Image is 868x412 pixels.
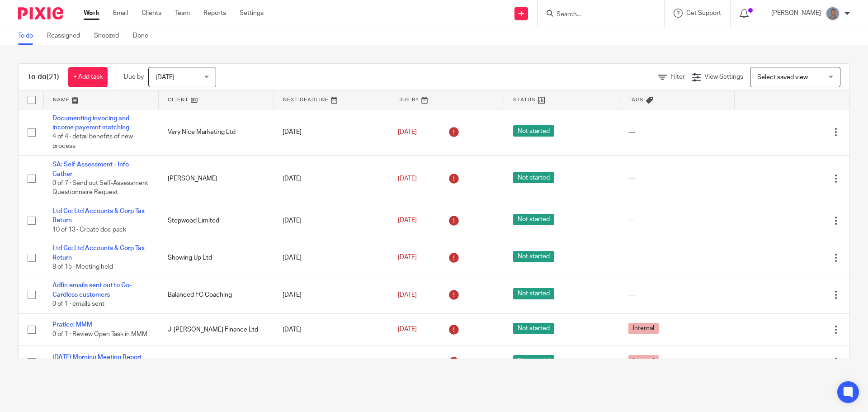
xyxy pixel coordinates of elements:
[94,27,126,45] a: Snoozed
[771,9,821,18] p: [PERSON_NAME]
[513,214,554,225] span: Not started
[274,276,389,313] td: [DATE]
[203,9,226,18] a: Reports
[398,129,417,135] span: [DATE]
[274,109,389,156] td: [DATE]
[52,161,129,177] a: SA: Self-Assessment - Info Gather
[628,290,726,299] div: ---
[704,74,743,80] span: View Settings
[28,72,59,82] h1: To do
[133,27,155,45] a: Done
[52,354,142,360] a: [DATE] Morning Meeting Report
[628,128,726,137] div: ---
[513,251,554,262] span: Not started
[52,245,145,260] a: Ltd Co: Ltd Accounts & Corp Tax Return
[398,217,417,223] span: [DATE]
[18,7,63,19] img: Pixie
[240,9,264,18] a: Settings
[628,253,726,262] div: ---
[513,172,554,183] span: Not started
[159,313,274,346] td: J-[PERSON_NAME] Finance Ltd
[159,109,274,156] td: Very Nice Marketing Ltd
[52,227,126,233] span: 10 of 13 · Create doc pack
[757,74,808,81] span: Select saved view
[628,174,726,183] div: ---
[159,156,274,202] td: [PERSON_NAME]
[142,9,161,18] a: Clients
[159,239,274,276] td: Showing Up Ltd
[159,202,274,239] td: Stepwood Limited
[84,9,99,18] a: Work
[113,9,128,18] a: Email
[274,313,389,346] td: [DATE]
[52,115,129,131] a: Documenting invocing and income payemnt matching
[52,301,104,307] span: 0 of 1 · emails sent
[52,322,92,328] a: Pratice: MMM
[175,9,190,18] a: Team
[159,276,274,313] td: Balanced FC Coaching
[52,282,132,298] a: Adfin emails sent out to Go-Cardless customers
[47,27,87,45] a: Reassigned
[628,323,659,334] span: Internal
[513,125,554,137] span: Not started
[686,10,721,16] span: Get Support
[52,331,147,337] span: 0 of 1 · Review Open Task in MMM
[513,355,554,366] span: Not started
[47,73,59,81] span: (21)
[52,208,145,223] a: Ltd Co: Ltd Accounts & Corp Tax Return
[398,359,417,365] span: [DATE]
[513,323,554,334] span: Not started
[398,327,417,333] span: [DATE]
[52,180,148,196] span: 0 of 7 · Send out Self-Assessment Questionnaire Request
[826,6,840,21] img: James%20Headshot.png
[628,216,726,225] div: ---
[52,264,113,270] span: 8 of 15 · Meeting held
[628,355,659,366] span: Internal
[398,255,417,261] span: [DATE]
[274,156,389,202] td: [DATE]
[274,346,389,378] td: [DATE]
[670,74,685,80] span: Filter
[156,74,175,81] span: [DATE]
[274,202,389,239] td: [DATE]
[628,97,644,102] span: Tags
[159,346,274,378] td: J-[PERSON_NAME] Finance Ltd
[68,67,108,87] a: + Add task
[513,288,554,299] span: Not started
[52,133,133,149] span: 4 of 4 · detail benefits of new process
[398,292,417,298] span: [DATE]
[18,27,40,45] a: To do
[556,11,637,19] input: Search
[274,239,389,276] td: [DATE]
[398,175,417,182] span: [DATE]
[124,72,144,81] p: Due by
